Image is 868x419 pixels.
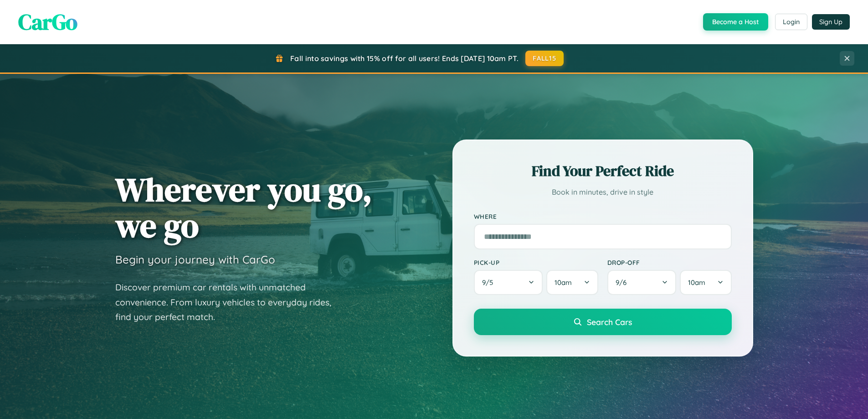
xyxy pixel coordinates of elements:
[18,7,77,37] span: CarGo
[607,259,732,266] label: Drop-off
[688,278,705,287] span: 10am
[474,161,732,181] h2: Find Your Perfect Ride
[812,14,850,30] button: Sign Up
[474,186,732,199] p: Book in minutes, drive in style
[775,14,807,30] button: Login
[474,309,732,335] button: Search Cars
[703,13,768,31] button: Become a Host
[555,278,572,287] span: 10am
[474,270,543,295] button: 9/5
[616,278,631,287] span: 9 / 6
[115,253,275,266] h3: Begin your journey with CarGo
[607,270,677,295] button: 9/6
[587,317,632,327] span: Search Cars
[115,171,372,243] h1: Wherever you go, we go
[482,278,498,287] span: 9 / 5
[474,212,732,220] label: Where
[525,51,564,66] button: FALL15
[474,259,598,266] label: Pick-up
[115,280,343,325] p: Discover premium car rentals with unmatched convenience. From luxury vehicles to everyday rides, ...
[546,270,598,295] button: 10am
[290,54,519,63] span: Fall into savings with 15% off for all users! Ends [DATE] 10am PT.
[680,270,731,295] button: 10am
